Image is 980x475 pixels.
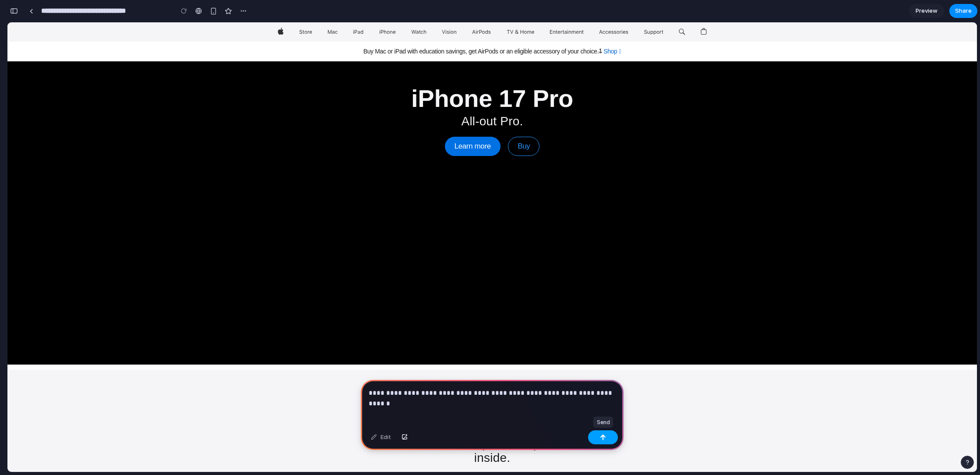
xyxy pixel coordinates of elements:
span: Buy Mac or iPad with education savings, get AirPods or an eligible accessory of your choice. [356,19,614,39]
a: Footnote 1 [591,25,594,32]
a: Shop, Education Store [596,25,613,32]
div: Send [593,417,613,428]
a: Learn more, iPhone 17 Pro [437,114,493,134]
button: Share [949,4,977,18]
span: Share [955,7,972,15]
a: Preview [909,4,944,18]
span: Preview [916,7,938,15]
a: Buy, iPhone 17 Pro [501,114,532,134]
